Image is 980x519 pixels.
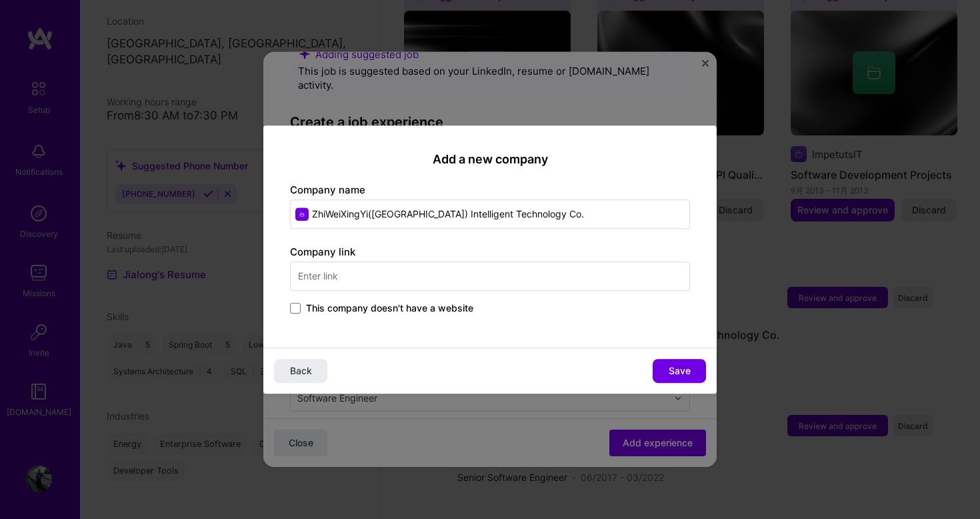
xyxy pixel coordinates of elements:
[290,245,355,258] label: Company link
[290,199,690,229] input: Enter name
[274,359,327,383] button: Back
[290,183,365,196] label: Company name
[306,302,473,315] span: This company doesn't have a website
[290,364,312,378] span: Back
[290,152,690,167] h2: Add a new company
[653,359,706,383] button: Save
[290,262,690,291] input: Enter link
[669,364,691,378] span: Save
